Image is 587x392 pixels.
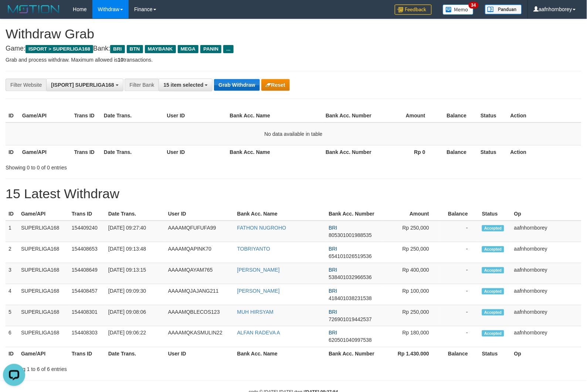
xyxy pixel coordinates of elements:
th: User ID [164,145,227,159]
button: Open LiveChat chat widget [3,3,25,25]
th: Action [508,109,581,123]
th: Game/API [18,207,69,221]
a: FATHON NUGROHO [237,225,286,231]
span: Copy 620501040997538 to clipboard [329,337,372,343]
div: Showing 0 to 0 of 0 entries [6,161,239,171]
td: [DATE] 09:08:06 [105,305,165,326]
td: 154408457 [69,284,105,305]
td: aafnhornborey [511,305,581,326]
th: Status [478,109,508,123]
td: SUPERLIGA168 [18,284,69,305]
th: Status [479,207,511,221]
th: Game/API [19,109,71,123]
th: Bank Acc. Number [323,145,374,159]
th: User ID [165,347,234,361]
td: - [440,284,479,305]
th: User ID [165,207,234,221]
th: Action [508,145,581,159]
span: Accepted [482,330,504,337]
td: AAAAMQAYAM765 [165,263,234,284]
td: AAAAMQAPINK70 [165,242,234,263]
th: Balance [437,145,478,159]
a: [PERSON_NAME] [237,267,280,273]
span: ... [223,45,233,53]
th: Balance [440,207,479,221]
td: Rp 400,000 [382,263,440,284]
img: MOTION_logo.png [6,4,62,15]
td: aafnhornborey [511,284,581,305]
td: SUPERLIGA168 [18,242,69,263]
td: No data available in table [6,123,581,145]
th: ID [6,207,18,221]
td: 154408303 [69,326,105,347]
td: SUPERLIGA168 [18,221,69,242]
td: 154408301 [69,305,105,326]
td: SUPERLIGA168 [18,305,69,326]
th: User ID [164,109,227,123]
td: 154408649 [69,263,105,284]
span: BRI [329,267,337,273]
th: ID [6,109,19,123]
th: Op [511,207,581,221]
td: - [440,263,479,284]
span: MAYBANK [145,45,176,53]
span: BTN [127,45,143,53]
th: Balance [440,347,479,361]
a: [PERSON_NAME] [237,288,280,294]
th: Op [511,347,581,361]
th: Status [479,347,511,361]
th: Date Trans. [105,207,165,221]
td: 6 [6,326,18,347]
div: Filter Bank [125,79,159,91]
th: Bank Acc. Name [227,145,323,159]
th: Amount [382,207,440,221]
td: 2 [6,242,18,263]
th: Rp 0 [375,145,437,159]
td: [DATE] 09:06:22 [105,326,165,347]
span: BRI [329,288,337,294]
td: AAAAMQBLECOS123 [165,305,234,326]
img: panduan.png [485,4,522,14]
span: [ISPORT] SUPERLIGA168 [51,82,114,88]
button: [ISPORT] SUPERLIGA168 [46,79,123,91]
td: Rp 250,000 [382,242,440,263]
a: ALFAN RADEVA A [237,330,280,336]
span: Accepted [482,288,504,295]
span: BRI [110,45,125,53]
td: 154409240 [69,221,105,242]
th: Date Trans. [105,347,165,361]
p: Grab and process withdraw. Maximum allowed is transactions. [6,56,581,63]
th: Balance [437,109,478,123]
th: Trans ID [71,109,101,123]
td: [DATE] 09:13:15 [105,263,165,284]
th: Trans ID [71,145,101,159]
td: [DATE] 09:27:40 [105,221,165,242]
div: Showing 1 to 6 of 6 entries [6,363,239,373]
th: Trans ID [69,347,105,361]
button: Reset [261,79,290,91]
td: aafnhornborey [511,326,581,347]
td: 154408653 [69,242,105,263]
a: TOBRIYANTO [237,246,270,252]
td: Rp 180,000 [382,326,440,347]
td: - [440,221,479,242]
span: Copy 538401032966536 to clipboard [329,274,372,280]
td: AAAAMQJAJANG211 [165,284,234,305]
th: Bank Acc. Name [234,207,326,221]
td: AAAAMQFUFUFA99 [165,221,234,242]
th: Bank Acc. Number [326,207,382,221]
th: ID [6,347,18,361]
span: Accepted [482,225,504,231]
th: Trans ID [69,207,105,221]
span: 15 item selected [163,82,203,88]
span: Copy 726901019442537 to clipboard [329,316,372,322]
button: Grab Withdraw [214,79,259,91]
span: Copy 418401038231538 to clipboard [329,295,372,301]
span: Accepted [482,267,504,274]
td: Rp 100,000 [382,284,440,305]
td: AAAAMQKASMULIN22 [165,326,234,347]
td: SUPERLIGA168 [18,263,69,284]
th: Date Trans. [101,145,164,159]
th: Game/API [18,347,69,361]
th: Status [478,145,508,159]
